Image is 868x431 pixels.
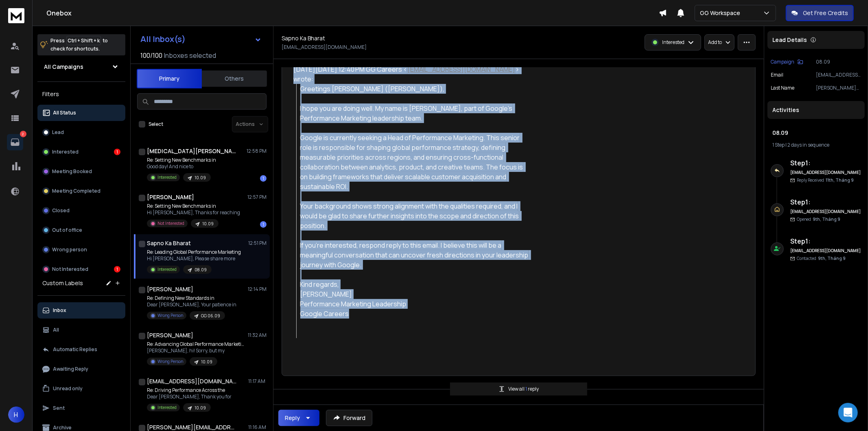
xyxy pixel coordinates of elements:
p: Out of office [52,227,82,233]
button: Campaign [771,59,803,65]
button: Unread only [37,380,125,397]
p: [PERSON_NAME] (Kaashi) [816,85,861,91]
p: 10.09 [195,405,206,411]
p: 08.09 [816,59,861,65]
p: Lead [52,129,64,136]
button: Closed [37,202,125,219]
a: [EMAIL_ADDRESS][DOMAIN_NAME] [407,65,515,74]
div: Open Intercom Messenger [838,403,858,422]
button: Meeting Booked [37,163,125,180]
p: Wrong person [52,246,87,253]
p: Closed [52,207,70,214]
button: Sent [37,400,125,416]
p: Wrong Person [157,358,183,365]
button: All Status [37,105,125,121]
p: Contacted [797,255,846,262]
div: | [772,142,860,148]
p: Interested [157,405,177,411]
div: If you’re interested, respond reply to this email. I believe this will be a meaningful conversati... [300,240,531,270]
button: Meeting Completed [37,183,125,199]
span: Ctrl + Shift + k [66,36,101,45]
p: Interested [662,39,684,46]
span: 9th, Tháng 9 [813,216,840,222]
button: All [37,322,125,338]
h6: Step 1 : [790,197,861,207]
p: [EMAIL_ADDRESS][DOMAIN_NAME] [282,44,367,51]
p: 12:51 PM [248,240,267,246]
button: Out of office [37,222,125,238]
button: Reply [278,410,319,426]
button: All Inbox(s) [134,31,268,47]
p: Campaign [771,59,794,65]
span: 2 days in sequence [787,141,829,148]
img: logo [8,8,24,23]
p: Not Interested [157,220,184,226]
p: 11:32 AM [248,332,267,339]
button: Get Free Credits [786,5,854,21]
p: Get Free Credits [803,9,848,17]
p: 12:57 PM [247,194,267,200]
span: 100 / 100 [140,51,162,60]
p: 2 [20,131,26,137]
p: Automatic Replies [53,346,97,353]
h1: All Inbox(s) [140,35,186,43]
p: [PERSON_NAME], hi! Sorry, but my [147,347,245,354]
p: Re: Defining New Standards in [147,295,236,301]
p: Email [771,72,783,78]
div: Performance Marketing Leadership [300,299,531,309]
p: Inbox [53,307,66,314]
h1: Sapno Ka Bharat [282,34,325,42]
p: Unread only [53,385,83,392]
p: View all reply [508,386,539,392]
p: Wrong Person [157,312,183,319]
div: 1 [260,221,267,228]
p: 10.09 [202,221,214,227]
div: Greetings [PERSON_NAME] ([PERSON_NAME]), [300,84,531,94]
p: Add to [708,39,722,46]
p: Re: Driving Performance Across the [147,387,232,394]
div: Reply [285,414,300,422]
button: Lead [37,124,125,141]
p: GG Workspace [700,9,743,17]
label: Select [149,121,163,128]
button: Awaiting Reply [37,361,125,377]
p: Awaiting Reply [53,366,88,372]
p: All Status [53,110,76,116]
h6: [EMAIL_ADDRESS][DOMAIN_NAME] [790,209,861,215]
button: Primary [137,69,202,88]
p: All [53,327,59,333]
h3: Inboxes selected [164,51,216,60]
p: Last Name [771,85,794,91]
button: Interested1 [37,144,125,160]
div: Your background shows strong alignment with the qualities required, and I would be glad to share ... [300,201,531,231]
p: Re: Advancing Global Performance Marketing [147,341,245,347]
div: 1 [114,266,120,273]
p: 11:17 AM [248,378,267,385]
p: Lead Details [772,36,807,44]
p: Dear [PERSON_NAME], Thank you for [147,394,232,400]
p: Not Interested [52,266,88,273]
h6: [EMAIL_ADDRESS][DOMAIN_NAME] [790,169,861,176]
button: H [8,407,24,423]
div: I hope you are doing well. My name is [PERSON_NAME], part of Google’s Performance Marketing leade... [300,103,531,123]
h6: Step 1 : [790,158,861,168]
p: 08.09 [195,267,207,273]
h3: Custom Labels [42,279,83,287]
h1: [PERSON_NAME] [147,193,194,201]
div: Google is currently seeking a Head of Performance Marketing. This senior role is responsible for ... [300,133,531,191]
h1: [EMAIL_ADDRESS][DOMAIN_NAME] [147,377,236,385]
button: Wrong person [37,242,125,258]
h1: 08.09 [772,129,860,137]
button: Others [202,70,267,88]
p: 12:58 PM [247,148,267,154]
button: All Campaigns [37,59,125,75]
p: Good day! And nice to [147,163,216,170]
div: Activities [767,101,865,119]
p: 10.09 [201,359,212,365]
h1: Sapno Ka Bharat [147,239,191,247]
button: Forward [326,410,372,426]
h1: [PERSON_NAME] [147,331,193,339]
p: [EMAIL_ADDRESS][DOMAIN_NAME] [816,72,861,78]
